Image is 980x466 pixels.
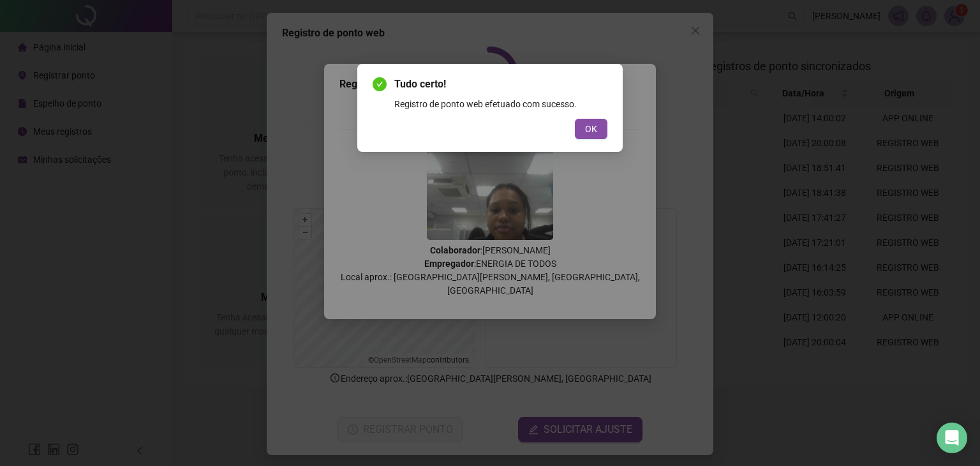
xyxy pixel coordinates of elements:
[585,122,597,136] span: OK
[394,77,607,92] span: Tudo certo!
[937,423,967,453] div: Open Intercom Messenger
[575,119,607,139] button: OK
[373,77,387,91] span: check-circle
[394,97,607,111] div: Registro de ponto web efetuado com sucesso.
